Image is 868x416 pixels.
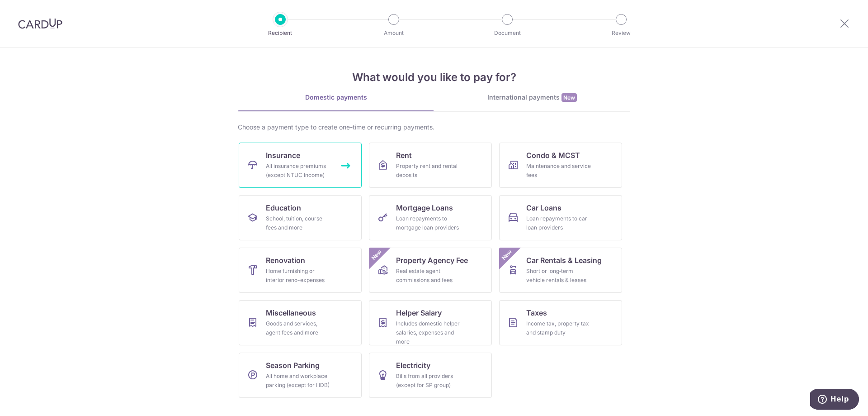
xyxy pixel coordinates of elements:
[396,267,461,285] div: Real estate agent commissions and fees
[396,150,412,161] span: Rent
[396,360,430,371] span: Electricity
[526,307,547,318] span: Taxes
[396,307,442,318] span: Helper Salary
[499,300,622,345] a: TaxesIncome tax, property tax and stamp duty
[526,214,591,232] div: Loan repayments to car loan providers
[499,143,622,188] a: Condo & MCSTMaintenance and service fees
[247,29,314,38] p: Recipient
[238,123,630,132] div: Choose a payment type to create one-time or recurring payments.
[369,248,384,263] span: New
[396,214,461,232] div: Loan repayments to mortgage loan providers
[369,248,492,293] a: Property Agency FeeReal estate agent commissions and feesNew
[396,162,461,180] div: Property rent and rental deposits
[396,202,453,213] span: Mortgage Loans
[474,29,541,38] p: Document
[18,18,62,29] img: CardUp
[266,267,331,285] div: Home furnishing or interior reno-expenses
[561,93,577,102] span: New
[500,248,514,263] span: New
[369,195,492,240] a: Mortgage LoansLoan repayments to mortgage loan providers
[396,319,461,346] div: Includes domestic helper salaries, expenses and more
[396,372,461,390] div: Bills from all providers (except for SP group)
[239,195,362,240] a: EducationSchool, tuition, course fees and more
[499,248,622,293] a: Car Rentals & LeasingShort or long‑term vehicle rentals & leasesNew
[526,150,580,161] span: Condo & MCST
[369,300,492,345] a: Helper SalaryIncludes domestic helper salaries, expenses and more
[238,69,630,86] h4: What would you like to pay for?
[588,29,655,38] p: Review
[526,319,591,337] div: Income tax, property tax and stamp duty
[526,202,561,213] span: Car Loans
[360,29,427,38] p: Amount
[266,307,316,318] span: Miscellaneous
[266,372,331,390] div: All home and workplace parking (except for HDB)
[266,162,331,180] div: All insurance premiums (except NTUC Income)
[238,93,434,102] div: Domestic payments
[526,162,591,180] div: Maintenance and service fees
[239,248,362,293] a: RenovationHome furnishing or interior reno-expenses
[239,143,362,188] a: InsuranceAll insurance premiums (except NTUC Income)
[239,300,362,345] a: MiscellaneousGoods and services, agent fees and more
[20,6,39,14] span: Help
[266,360,320,371] span: Season Parking
[266,255,305,266] span: Renovation
[526,267,591,285] div: Short or long‑term vehicle rentals & leases
[266,202,301,213] span: Education
[239,353,362,398] a: Season ParkingAll home and workplace parking (except for HDB)
[434,93,630,102] div: International payments
[810,389,859,411] iframe: Opens a widget where you can find more information
[396,255,468,266] span: Property Agency Fee
[266,214,331,232] div: School, tuition, course fees and more
[266,150,300,161] span: Insurance
[526,255,602,266] span: Car Rentals & Leasing
[369,353,492,398] a: ElectricityBills from all providers (except for SP group)
[499,195,622,240] a: Car LoansLoan repayments to car loan providers
[369,143,492,188] a: RentProperty rent and rental deposits
[266,319,331,337] div: Goods and services, agent fees and more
